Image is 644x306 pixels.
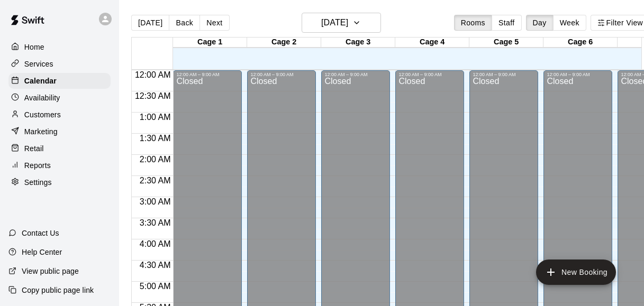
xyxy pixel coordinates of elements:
div: 12:00 AM – 9:00 AM [324,72,387,77]
p: Contact Us [22,228,59,238]
span: 1:00 AM [137,113,174,122]
div: Cage 2 [247,38,321,48]
span: 5:00 AM [137,282,174,291]
span: 2:00 AM [137,155,174,164]
span: 4:30 AM [137,261,174,270]
button: Day [526,15,554,31]
p: View public page [22,266,79,276]
p: Calendar [24,76,57,86]
div: Cage 5 [469,38,543,48]
a: Marketing [8,124,111,140]
div: Cage 1 [173,38,247,48]
span: 12:00 AM [132,70,174,79]
p: Home [24,42,44,52]
h6: [DATE] [321,15,348,30]
p: Availability [24,92,60,103]
a: Home [8,39,111,55]
p: Settings [24,177,52,188]
span: 12:30 AM [132,91,174,100]
div: 12:00 AM – 9:00 AM [398,72,461,77]
div: Cage 4 [395,38,469,48]
button: Back [169,15,200,31]
button: Week [553,15,586,31]
p: Services [24,59,53,69]
a: Customers [8,107,111,123]
span: 2:30 AM [137,176,174,185]
span: 3:30 AM [137,218,174,227]
span: 4:00 AM [137,239,174,248]
a: Settings [8,174,111,190]
a: Reports [8,157,111,173]
button: [DATE] [302,13,381,33]
a: Availability [8,90,111,106]
div: 12:00 AM – 9:00 AM [547,72,609,77]
button: Rooms [454,15,492,31]
div: Cage 3 [321,38,395,48]
p: Copy public page link [22,285,94,295]
button: Staff [492,15,522,31]
button: [DATE] [131,15,169,31]
button: Next [199,15,229,31]
p: Retail [24,143,44,154]
p: Marketing [24,126,58,137]
p: Reports [24,160,51,171]
p: Customers [24,109,61,120]
a: Retail [8,141,111,156]
span: 1:30 AM [137,134,174,143]
a: Calendar [8,73,111,89]
div: 12:00 AM – 9:00 AM [176,72,239,77]
div: 12:00 AM – 9:00 AM [473,72,535,77]
p: Help Center [22,247,62,257]
button: add [536,259,616,285]
a: Services [8,56,111,72]
div: 12:00 AM – 9:00 AM [250,72,313,77]
div: Cage 6 [543,38,618,48]
span: 3:00 AM [137,197,174,206]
